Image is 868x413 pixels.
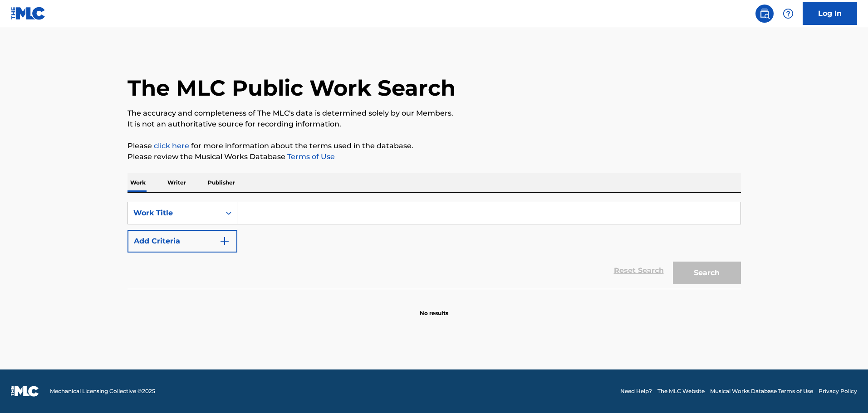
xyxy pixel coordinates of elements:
[783,8,794,19] img: help
[759,8,770,19] img: search
[755,5,774,23] a: Public Search
[128,119,741,130] p: It is not an authoritative source for recording information.
[165,173,189,192] p: Writer
[50,387,155,395] span: Mechanical Licensing Collective © 2025
[11,386,39,397] img: logo
[620,387,652,395] a: Need Help?
[420,298,448,317] p: No results
[154,141,189,150] a: click here
[128,173,148,192] p: Work
[285,152,335,161] a: Terms of Use
[128,74,456,102] h1: The MLC Public Work Search
[128,202,741,289] form: Search Form
[128,108,741,119] p: The accuracy and completeness of The MLC's data is determined solely by our Members.
[128,151,741,162] p: Please review the Musical Works Database
[819,387,857,395] a: Privacy Policy
[128,141,741,151] p: Please for more information about the terms used in the database.
[11,7,46,20] img: MLC Logo
[779,5,797,23] div: Help
[710,387,813,395] a: Musical Works Database Terms of Use
[219,236,230,247] img: 9d2ae6d4665cec9f34b9.svg
[205,173,238,192] p: Publisher
[133,208,215,219] div: Work Title
[657,387,705,395] a: The MLC Website
[128,230,237,253] button: Add Criteria
[803,2,857,25] a: Log In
